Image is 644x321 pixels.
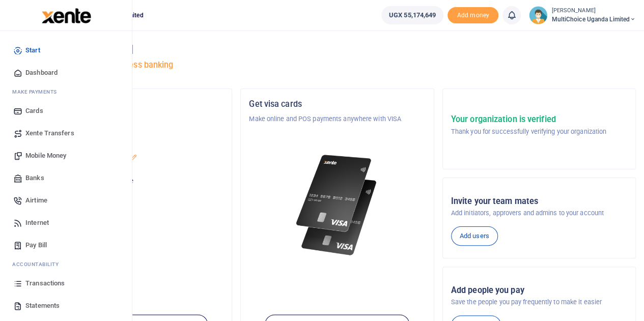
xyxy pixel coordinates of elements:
a: Add money [447,11,498,18]
h5: Welcome to better business banking [39,60,636,70]
a: Statements [8,295,124,317]
h4: Hello [PERSON_NAME] [39,44,636,55]
a: Dashboard [8,62,124,84]
span: Add money [447,7,498,24]
span: Mobile Money [25,151,66,161]
a: Cards [8,100,124,122]
span: UGX 55,174,649 [389,10,436,20]
p: Your current account balance [47,176,223,186]
a: Transactions [8,272,124,295]
span: Cards [25,106,43,116]
h5: Organization [47,99,223,109]
a: Airtime [8,189,124,212]
h5: Invite your team mates [451,196,627,207]
li: Wallet ballance [377,6,447,24]
a: Internet [8,212,124,234]
small: [PERSON_NAME] [551,7,636,15]
p: Thank you for successfully verifying your organization [451,127,606,137]
a: Xente Transfers [8,122,124,144]
a: logo-small logo-large logo-large [41,11,91,19]
a: profile-user [PERSON_NAME] MultiChoice Uganda Limited [529,6,636,24]
p: Add initiators, approvers and admins to your account [451,208,627,218]
p: MultiChoice Uganda Limited [47,114,223,124]
span: Start [25,45,40,55]
a: Mobile Money [8,144,124,167]
a: Add users [451,226,498,246]
img: profile-user [529,6,547,24]
li: Ac [8,256,124,272]
span: Statements [25,301,60,311]
h5: Your organization is verified [451,114,606,125]
span: Airtime [25,195,47,206]
h5: UGX 55,174,649 [47,189,223,199]
a: Start [8,39,124,62]
a: Banks [8,167,124,189]
span: Dashboard [25,68,58,78]
h5: Add people you pay [451,285,627,296]
span: ake Payments [17,88,57,96]
span: Xente Transfers [25,128,74,138]
img: logo-large [42,8,91,23]
a: UGX 55,174,649 [381,6,443,24]
span: Internet [25,218,49,228]
p: Make online and POS payments anywhere with VISA [249,114,425,124]
p: Save the people you pay frequently to make it easier [451,297,627,307]
h5: Account [47,138,223,149]
span: countability [20,260,59,268]
a: Pay Bill [8,234,124,256]
p: MultiChoice Uganda Limited [47,154,223,164]
span: Transactions [25,278,65,288]
span: Pay Bill [25,240,47,250]
img: xente-_physical_cards.png [293,149,381,262]
span: Banks [25,173,44,183]
li: M [8,84,124,100]
h5: Get visa cards [249,99,425,109]
span: MultiChoice Uganda Limited [551,15,636,24]
li: Toup your wallet [447,7,498,24]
